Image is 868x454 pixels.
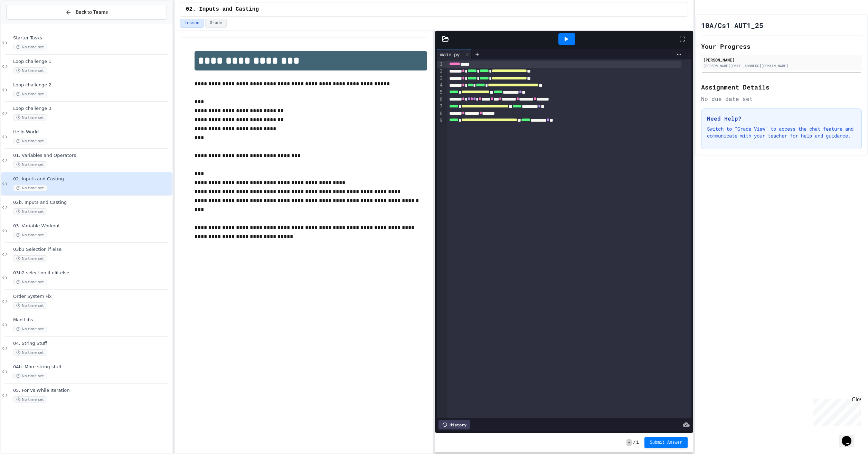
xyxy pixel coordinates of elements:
[13,138,47,144] span: No time set
[626,439,632,446] span: -
[13,349,47,356] span: No time set
[13,185,47,191] span: No time set
[437,117,444,124] div: 9
[13,161,47,168] span: No time set
[13,255,47,262] span: No time set
[205,19,227,28] button: Grade
[13,302,47,309] span: No time set
[707,125,856,139] p: Switch to "Grade View" to access the chat feature and communicate with your teacher for help and ...
[811,396,861,426] iframe: chat widget
[13,129,171,135] span: Hello World
[13,59,171,65] span: Loop challenge 1
[13,106,171,112] span: Loop challenge 3
[437,82,444,89] div: 4
[13,176,171,182] span: 02. Inputs and Casting
[644,437,688,448] button: Submit Answer
[6,5,167,20] button: Back to Teams
[13,326,47,332] span: No time set
[437,51,463,58] div: main.py
[437,103,444,110] div: 7
[650,440,682,445] span: Submit Answer
[707,114,856,123] h3: Need Help?
[437,110,444,117] div: 8
[13,279,47,285] span: No time set
[13,82,171,88] span: Loop challenge 2
[13,35,171,41] span: Starter Tasks
[13,91,47,97] span: No time set
[3,3,48,44] div: Chat with us now!Close
[180,19,204,28] button: Lesson
[701,41,862,51] h2: Your Progress
[13,114,47,121] span: No time set
[13,341,171,347] span: 04. String Stuff
[13,388,171,394] span: 05. For vs While Iteration
[13,67,47,74] span: No time set
[437,89,444,96] div: 5
[437,75,444,82] div: 3
[13,373,47,379] span: No time set
[13,294,171,300] span: Order System Fix
[437,68,444,75] div: 2
[13,396,47,403] span: No time set
[636,440,639,445] span: 1
[13,270,171,276] span: 03b2 selection if elif else
[13,317,171,323] span: Mad Libs
[438,420,470,429] div: History
[13,247,171,253] span: 03b1 Selection if else
[437,61,444,68] div: 1
[701,20,763,30] h1: 10A/Cs1 AUT1_25
[437,49,472,59] div: main.py
[13,223,171,229] span: 03. Variable Workout
[76,9,108,16] span: Back to Teams
[703,57,860,63] div: [PERSON_NAME]
[701,95,862,103] div: No due date set
[13,232,47,238] span: No time set
[703,63,860,68] div: [PERSON_NAME][EMAIL_ADDRESS][DOMAIN_NAME]
[13,200,171,206] span: 02b. Inputs and Casting
[839,426,861,447] iframe: chat widget
[437,96,444,103] div: 6
[701,82,862,92] h2: Assignment Details
[186,5,259,13] span: 02. Inputs and Casting
[13,44,47,50] span: No time set
[13,364,171,370] span: 04b. More string stuff
[633,440,635,445] span: /
[13,153,171,159] span: 01. Variables and Operators
[13,208,47,215] span: No time set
